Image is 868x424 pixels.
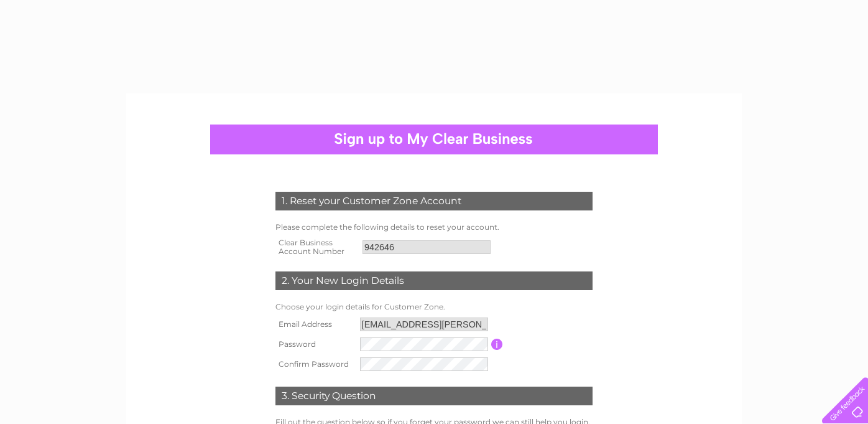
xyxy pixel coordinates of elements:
[491,339,503,350] input: Information
[275,387,593,405] div: 3. Security Question
[272,334,357,354] th: Password
[275,192,593,210] div: 1. Reset your Customer Zone Account
[272,314,357,334] th: Email Address
[272,220,596,235] td: Please complete the following details to reset your account.
[275,271,593,290] div: 2. Your New Login Details
[272,299,596,314] td: Choose your login details for Customer Zone.
[272,235,359,260] th: Clear Business Account Number
[272,354,357,374] th: Confirm Password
